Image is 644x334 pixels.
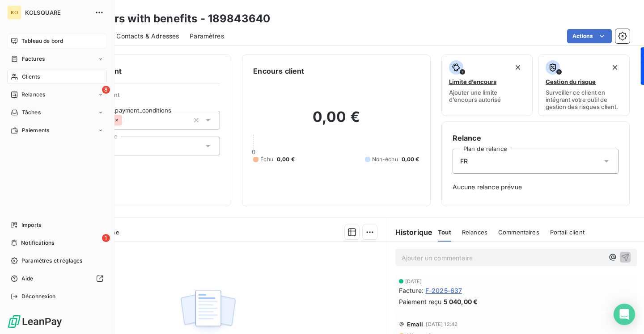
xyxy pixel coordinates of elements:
[22,73,40,81] span: Clients
[546,89,622,110] span: Surveiller ce client en intégrant votre outil de gestion des risques client.
[550,229,585,236] span: Portail client
[72,91,220,104] span: Propriétés Client
[21,292,56,301] span: Déconnexion
[453,183,619,192] span: Aucune relance prévue
[425,286,462,295] span: F-2025-637
[567,29,612,43] button: Actions
[54,66,220,76] h6: Informations client
[402,155,419,163] span: 0,00 €
[252,148,255,155] span: 0
[25,9,89,16] span: KOLSQUARE
[388,227,433,238] h6: Historique
[21,275,34,283] span: Aide
[21,91,45,99] span: Relances
[21,37,63,45] span: Tableau de bord
[399,286,424,295] span: Facture :
[462,229,487,236] span: Relances
[460,157,468,166] span: FR
[438,229,451,236] span: Tout
[399,297,442,306] span: Paiement reçu
[102,86,110,94] span: 8
[79,11,270,27] h3: Creators with benefits - 189843640
[7,314,63,329] img: Logo LeanPay
[449,89,525,103] span: Ajouter une limite d’encours autorisé
[372,155,398,163] span: Non-échu
[21,239,54,247] span: Notifications
[277,155,295,163] span: 0,00 €
[7,5,21,20] div: KO
[116,32,179,41] span: Contacts & Adresses
[22,109,41,117] span: Tâches
[407,321,424,328] span: Email
[498,229,539,236] span: Commentaires
[260,155,273,163] span: Échu
[441,54,533,116] button: Limite d’encoursAjouter une limite d’encours autorisé
[22,55,45,63] span: Factures
[21,221,41,229] span: Imports
[102,234,110,242] span: 1
[122,116,129,124] input: Ajouter une valeur
[614,304,635,325] div: Open Intercom Messenger
[190,32,224,41] span: Paramètres
[538,54,630,116] button: Gestion du risqueSurveiller ce client en intégrant votre outil de gestion des risques client.
[253,66,304,76] h6: Encours client
[22,126,49,134] span: Paiements
[21,257,82,265] span: Paramètres et réglages
[253,108,419,135] h2: 0,00 €
[449,78,496,85] span: Limite d’encours
[426,321,458,327] span: [DATE] 12:42
[405,279,422,284] span: [DATE]
[453,133,619,143] h6: Relance
[7,271,107,286] a: Aide
[444,297,478,306] span: 5 040,00 €
[546,78,596,85] span: Gestion du risque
